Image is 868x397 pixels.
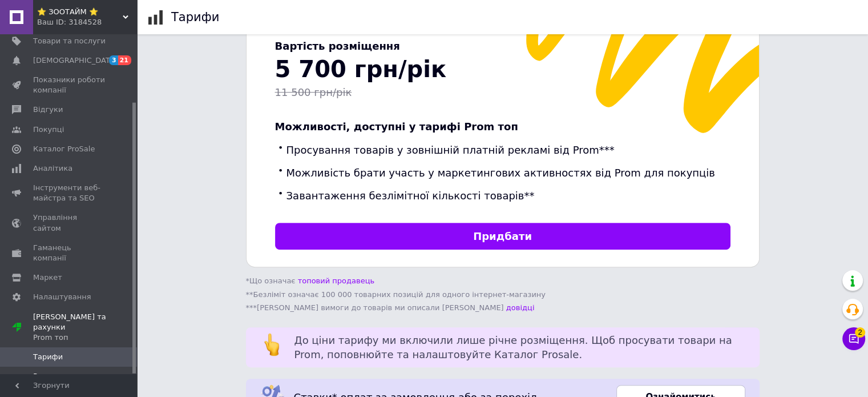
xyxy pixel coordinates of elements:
span: До ціни тарифу ми включили лише річне розміщення. Щоб просувати товари на Prom, поповнюйте та нал... [294,334,732,360]
span: Інструменти веб-майстра та SEO [33,183,106,203]
span: Каталог ProSale [33,144,95,154]
span: Відгуки [33,105,63,115]
span: 2 [855,327,865,338]
span: Рахунки [33,371,65,382]
span: Тарифи [33,352,63,362]
span: Показники роботи компанії [33,75,106,95]
span: 11 500 грн/рік [275,86,352,98]
div: Ваш ID: 3184528 [37,17,137,27]
div: Prom топ [33,332,137,343]
span: Просування товарів у зовнішній платній рекламі від Prom*** [286,144,615,156]
span: Гаманець компанії [33,243,106,263]
span: Завантаження безлімітної кількості товарів** [286,190,535,202]
span: Вартість розміщення [275,40,400,52]
span: [PERSON_NAME] та рахунки [33,312,137,343]
span: Можливість брати участь у маркетингових активностях від Prom для покупців [286,167,715,179]
span: Налаштування [33,292,91,302]
span: Управління сайтом [33,212,106,233]
img: :point_up_2: [264,333,281,356]
a: довідці [504,303,535,312]
span: Товари та послуги [33,36,106,46]
span: *Що означає [246,276,375,285]
span: ⭐ ЗООТАЙМ ⭐ [37,7,123,17]
a: Придбати [275,223,730,250]
button: Чат з покупцем2 [842,327,865,350]
span: **Безліміт означає 100 000 товарних позицій для одного інтернет-магазину [246,290,546,299]
span: ***[PERSON_NAME] вимоги до товарів ми описали [PERSON_NAME] [246,303,535,312]
span: Аналітика [33,163,72,174]
h1: Тарифи [171,10,219,24]
span: 21 [118,55,131,65]
a: топовий продавець [295,276,374,285]
span: [DEMOGRAPHIC_DATA] [33,55,118,66]
span: Маркет [33,272,62,283]
span: Можливості, доступні у тарифі Prom топ [275,121,518,133]
span: 3 [109,55,118,65]
span: Покупці [33,125,64,135]
span: 5 700 грн/рік [275,56,446,82]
